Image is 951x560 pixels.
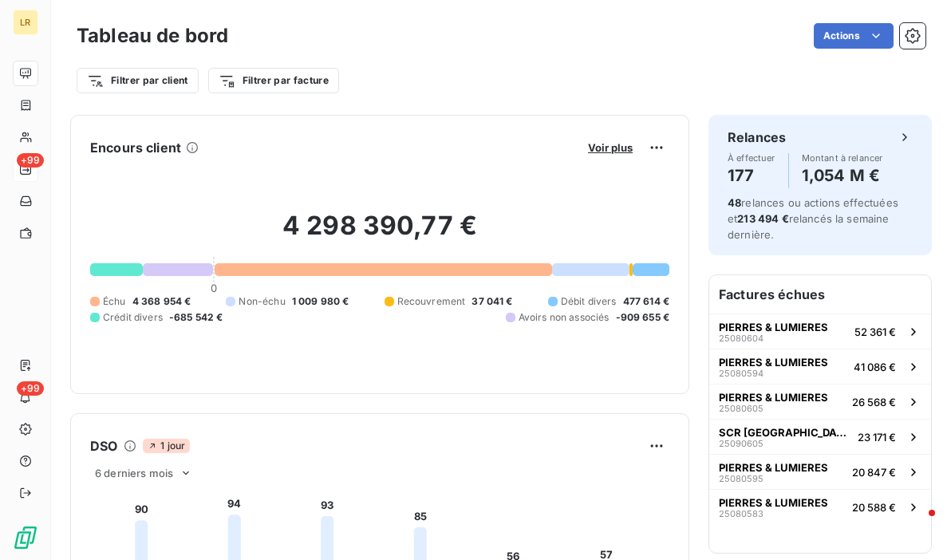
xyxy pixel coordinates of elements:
[90,138,181,157] h6: Encours client
[588,141,633,154] span: Voir plus
[852,396,896,408] span: 26 568 €
[132,294,191,309] span: 4 368 954 €
[728,128,786,147] h6: Relances
[814,23,894,49] button: Actions
[397,294,466,309] span: Recouvrement
[77,68,199,93] button: Filtrer par client
[852,501,896,514] span: 20 588 €
[239,294,285,309] span: Non-échu
[719,474,764,483] span: 25080595
[561,294,617,309] span: Débit divers
[709,454,931,489] button: PIERRES & LUMIERES2508059520 847 €
[719,356,828,369] span: PIERRES & LUMIERES
[719,333,764,343] span: 25080604
[854,361,896,373] span: 41 086 €
[103,294,126,309] span: Échu
[709,314,931,349] button: PIERRES & LUMIERES2508060452 361 €
[17,381,44,396] span: +99
[719,461,828,474] span: PIERRES & LUMIERES
[616,310,670,325] span: -909 655 €
[728,163,775,188] h4: 177
[854,325,896,338] span: 52 361 €
[623,294,669,309] span: 477 614 €
[95,467,173,479] span: 6 derniers mois
[211,282,217,294] span: 0
[13,10,38,35] div: LR
[719,321,828,333] span: PIERRES & LUMIERES
[472,294,512,309] span: 37 041 €
[709,419,931,454] button: SCR [GEOGRAPHIC_DATA][PERSON_NAME]2509060523 171 €
[719,439,764,448] span: 25090605
[583,140,637,155] button: Voir plus
[897,506,935,544] iframe: Intercom live chat
[737,212,788,225] span: 213 494 €
[719,509,764,519] span: 25080583
[852,466,896,479] span: 20 847 €
[90,436,117,455] h6: DSO
[519,310,610,325] span: Avoirs non associés
[719,496,828,509] span: PIERRES & LUMIERES
[709,384,931,419] button: PIERRES & LUMIERES2508060526 568 €
[709,275,931,314] h6: Factures échues
[719,404,764,413] span: 25080605
[728,196,741,209] span: 48
[802,163,883,188] h4: 1,054 M €
[169,310,223,325] span: -685 542 €
[728,153,775,163] span: À effectuer
[103,310,163,325] span: Crédit divers
[13,525,38,550] img: Logo LeanPay
[728,196,898,241] span: relances ou actions effectuées et relancés la semaine dernière.
[709,349,931,384] button: PIERRES & LUMIERES2508059441 086 €
[143,439,190,453] span: 1 jour
[858,431,896,444] span: 23 171 €
[719,426,851,439] span: SCR [GEOGRAPHIC_DATA][PERSON_NAME]
[17,153,44,168] span: +99
[709,489,931,524] button: PIERRES & LUMIERES2508058320 588 €
[77,22,228,50] h3: Tableau de bord
[90,210,669,258] h2: 4 298 390,77 €
[719,391,828,404] span: PIERRES & LUMIERES
[292,294,349,309] span: 1 009 980 €
[719,369,764,378] span: 25080594
[208,68,339,93] button: Filtrer par facture
[802,153,883,163] span: Montant à relancer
